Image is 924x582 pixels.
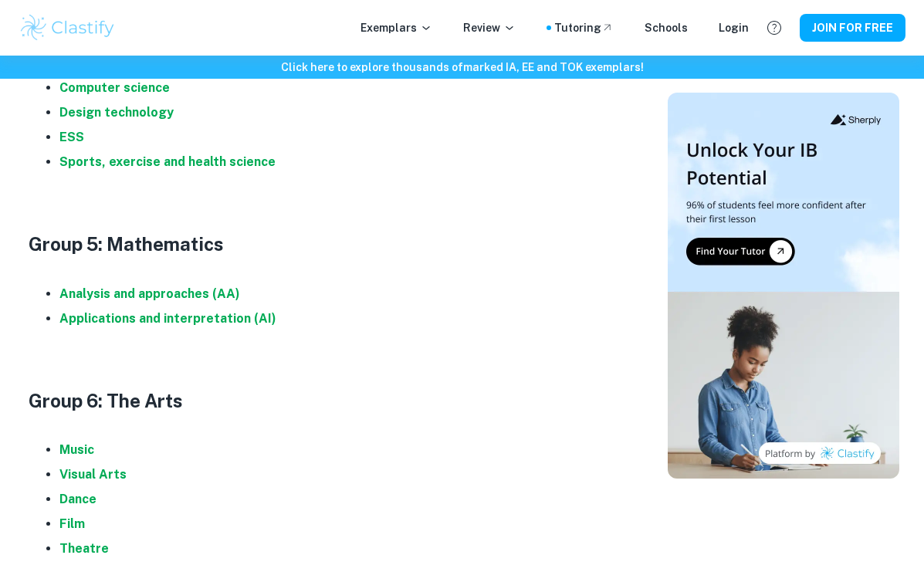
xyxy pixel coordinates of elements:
[59,130,84,144] a: ESS
[719,19,749,36] a: Login
[645,19,688,36] a: Schools
[59,516,85,531] a: Film
[59,442,94,457] a: Music
[668,93,899,479] img: Thumbnail
[59,311,276,326] a: Applications and interpretation (AI)
[29,387,646,415] h3: Group 6: The Arts
[800,14,905,42] button: JOIN FOR FREE
[59,492,96,506] a: Dance
[59,467,127,482] a: Visual Arts
[59,105,174,120] a: Design technology
[3,59,921,76] h6: Click here to explore thousands of marked IA, EE and TOK exemplars !
[463,19,516,36] p: Review
[761,15,787,41] button: Help and Feedback
[554,19,614,36] a: Tutoring
[19,12,117,43] img: Clastify logo
[59,541,109,556] a: Theatre
[29,230,646,258] h3: Group 5: Mathematics
[59,154,276,169] a: Sports, exercise and health science
[59,286,240,301] a: Analysis and approaches (AA)
[360,19,432,36] p: Exemplars
[59,80,170,95] a: Computer science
